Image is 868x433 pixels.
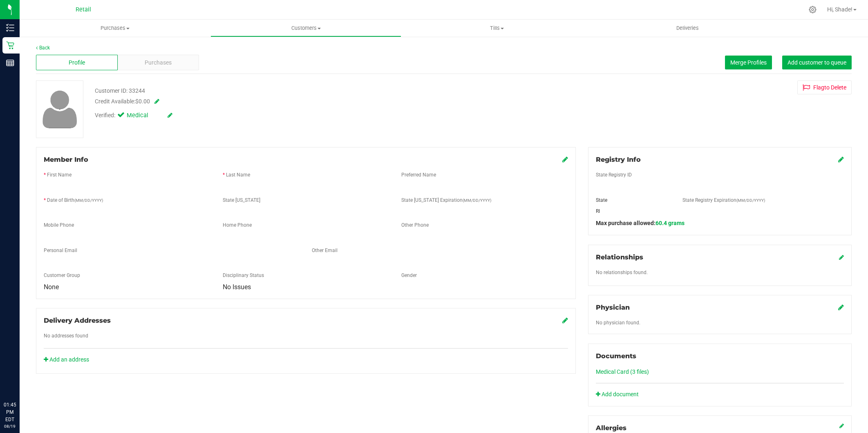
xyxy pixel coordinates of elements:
span: Purchases [20,25,210,32]
span: Relationships [596,253,643,261]
a: Purchases [20,20,210,37]
div: Verified: [95,111,172,120]
iframe: Resource center [8,368,33,392]
span: Registry Info [596,156,641,163]
span: $0.00 [135,98,150,105]
button: Merge Profiles [725,56,772,69]
label: Preferred Name [401,171,436,179]
label: Date of Birth [47,196,103,204]
label: State [US_STATE] [223,196,260,204]
label: State Registry ID [596,171,632,179]
label: Gender [401,272,417,279]
div: Credit Available: [95,97,497,106]
label: No addresses found [44,332,88,339]
span: None [44,283,59,291]
label: State Registry Expiration [682,196,765,204]
span: Allergies [596,424,626,432]
span: Medical [127,111,159,120]
a: Deliveries [592,20,783,37]
a: Add an address [44,356,89,363]
label: First Name [47,171,72,179]
span: Physician [596,304,630,311]
p: 01:45 PM EDT [4,401,16,423]
label: Other Email [312,247,338,254]
label: Personal Email [44,247,77,254]
span: Purchases [145,58,172,67]
label: Home Phone [223,221,252,229]
iframe: Resource center unread badge [24,366,34,376]
span: Profile [69,58,85,67]
span: Max purchase allowed: [596,220,685,226]
div: Manage settings [808,6,818,13]
span: (MM/DD/YYYY) [736,198,765,203]
span: Add customer to queue [787,59,846,66]
span: Delivery Addresses [44,317,111,324]
button: Flagto Delete [797,80,852,94]
span: Customers [211,25,401,32]
span: Deliveries [665,25,710,32]
label: State [US_STATE] Expiration [401,196,491,204]
span: Tills [402,25,592,32]
span: No Issues [223,283,251,291]
a: Back [36,45,50,51]
label: Last Name [226,171,250,179]
label: Other Phone [401,221,429,229]
span: No physician found. [596,320,640,326]
span: Hi, Shade! [827,6,852,13]
label: Disciplinary Status [223,272,264,279]
label: Customer Group [44,272,80,279]
p: 08/19 [4,423,16,429]
a: Add document [596,390,643,399]
div: RI [590,208,676,215]
span: Documents [596,352,636,360]
button: Add customer to queue [782,56,852,69]
span: Member Info [44,156,88,163]
div: State [590,196,676,204]
inline-svg: Retail [6,41,14,49]
span: (MM/DD/YYYY) [463,198,491,203]
span: Retail [76,6,91,13]
label: No relationships found. [596,269,648,276]
label: Mobile Phone [44,221,74,229]
span: (MM/DD/YYYY) [74,198,103,203]
a: Customers [210,20,401,37]
span: Merge Profiles [730,59,767,66]
inline-svg: Inventory [6,24,14,32]
a: Tills [401,20,592,37]
span: 60.4 grams [655,220,685,226]
inline-svg: Reports [6,59,14,67]
a: Medical Card (3 files) [596,368,649,375]
img: user-icon.png [38,88,81,130]
div: Customer ID: 33244 [95,87,145,95]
